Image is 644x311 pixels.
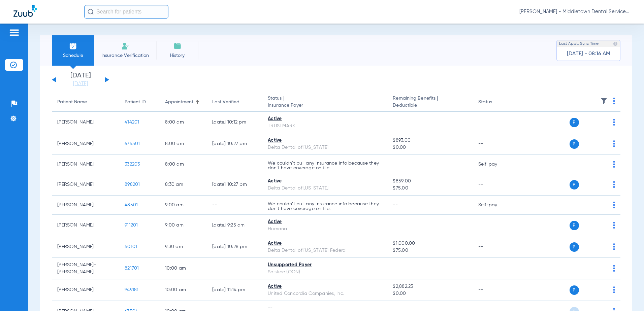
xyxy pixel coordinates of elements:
[60,80,101,87] a: [DATE]
[125,244,137,249] span: 40101
[613,161,615,168] img: group-dot-blue.svg
[473,155,518,174] td: Self-pay
[160,196,207,215] td: 9:00 AM
[268,137,382,144] div: Active
[393,185,467,192] span: $75.00
[473,258,518,279] td: --
[268,218,382,226] div: Active
[212,99,257,106] div: Last Verified
[160,279,207,301] td: 10:00 AM
[268,202,382,211] p: We couldn’t pull any insurance info because they don’t have coverage on file.
[125,182,140,187] span: 898201
[99,52,151,59] span: Insurance Verification
[52,196,119,215] td: [PERSON_NAME]
[570,180,579,189] span: P
[393,178,467,185] span: $859.00
[613,202,615,208] img: group-dot-blue.svg
[160,133,207,155] td: 8:00 AM
[393,240,467,247] span: $1,000.00
[473,279,518,301] td: --
[268,178,382,185] div: Active
[268,283,382,290] div: Active
[207,112,262,133] td: [DATE] 10:12 PM
[393,137,467,144] span: $893.00
[610,279,644,311] div: Chat Widget
[570,285,579,295] span: P
[268,269,382,276] div: Solstice (OON)
[268,123,382,130] div: TRUSTMARK
[268,262,382,269] div: Unsupported Payer
[52,174,119,196] td: [PERSON_NAME]
[125,223,138,228] span: 911201
[125,99,146,106] div: Patient ID
[268,240,382,247] div: Active
[165,99,201,106] div: Appointment
[165,99,193,106] div: Appointment
[570,118,579,127] span: P
[613,98,615,104] img: group-dot-blue.svg
[125,203,138,207] span: 48501
[613,265,615,272] img: group-dot-blue.svg
[613,119,615,126] img: group-dot-blue.svg
[57,99,114,106] div: Patient Name
[52,279,119,301] td: [PERSON_NAME]
[69,42,77,50] img: Schedule
[473,133,518,155] td: --
[160,112,207,133] td: 8:00 AM
[393,102,467,109] span: Deductible
[393,203,398,207] span: --
[160,155,207,174] td: 8:00 AM
[125,120,139,125] span: 414201
[262,93,387,112] th: Status |
[161,52,193,59] span: History
[207,155,262,174] td: --
[13,5,37,17] img: Zuub Logo
[613,181,615,188] img: group-dot-blue.svg
[125,99,154,106] div: Patient ID
[268,115,382,123] div: Active
[52,155,119,174] td: [PERSON_NAME]
[268,226,382,233] div: Humana
[268,161,382,170] p: We couldn’t pull any insurance info because they don’t have coverage on file.
[473,112,518,133] td: --
[57,52,89,59] span: Schedule
[570,221,579,230] span: P
[160,258,207,279] td: 10:00 AM
[393,290,467,297] span: $0.00
[570,242,579,252] span: P
[57,99,87,106] div: Patient Name
[387,93,473,112] th: Remaining Benefits |
[207,258,262,279] td: --
[393,144,467,151] span: $0.00
[125,287,139,292] span: 949181
[207,174,262,196] td: [DATE] 10:27 PM
[207,196,262,215] td: --
[601,98,607,104] img: filter.svg
[519,8,631,15] span: [PERSON_NAME] - Middletown Dental Services
[393,283,467,290] span: $2,882.23
[559,40,600,47] span: Last Appt. Sync Time:
[207,279,262,301] td: [DATE] 11:14 PM
[268,144,382,151] div: Delta Dental of [US_STATE]
[207,215,262,236] td: [DATE] 9:25 AM
[212,99,239,106] div: Last Verified
[393,162,398,167] span: --
[60,72,101,87] li: [DATE]
[125,266,139,271] span: 821701
[173,42,182,50] img: History
[393,266,398,271] span: --
[613,222,615,229] img: group-dot-blue.svg
[9,29,20,37] img: hamburger-icon
[473,196,518,215] td: Self-pay
[613,243,615,250] img: group-dot-blue.svg
[160,215,207,236] td: 9:00 AM
[393,120,398,125] span: --
[613,140,615,147] img: group-dot-blue.svg
[473,174,518,196] td: --
[52,112,119,133] td: [PERSON_NAME]
[268,102,382,109] span: Insurance Payer
[473,236,518,258] td: --
[52,236,119,258] td: [PERSON_NAME]
[473,215,518,236] td: --
[393,223,398,228] span: --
